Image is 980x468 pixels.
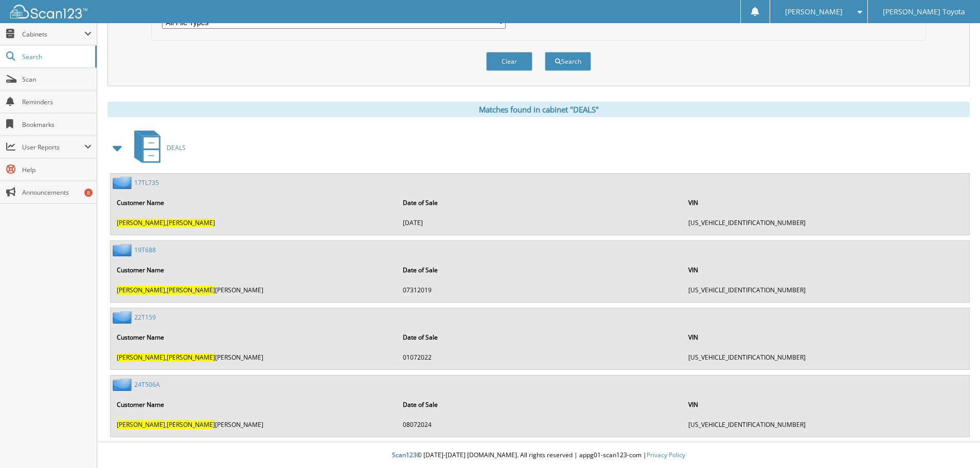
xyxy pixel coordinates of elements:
img: folder2.png [113,176,134,189]
button: Search [545,52,591,71]
th: Customer Name [112,327,397,348]
a: 22T159 [134,313,156,322]
span: DEALS [167,143,186,152]
div: © [DATE]-[DATE] [DOMAIN_NAME]. All rights reserved | appg01-scan123-com | [97,443,980,468]
button: Clear [486,52,532,71]
span: [PERSON_NAME] Toyota [883,9,965,15]
th: VIN [683,394,968,415]
div: 8 [84,189,93,197]
img: scan123-logo-white.svg [10,5,87,18]
th: Customer Name [112,192,397,213]
a: 17TL735 [134,178,159,187]
td: 08072024 [398,416,683,433]
td: 07312019 [398,282,683,298]
span: [PERSON_NAME] [117,353,165,362]
td: [US_VEHICLE_IDENTIFICATION_NUMBER] [683,282,968,298]
span: [PERSON_NAME] [167,420,215,429]
th: Date of Sale [398,259,683,280]
span: [PERSON_NAME] [117,286,165,294]
span: Search [22,52,90,61]
span: Cabinets [22,30,84,39]
td: [US_VEHICLE_IDENTIFICATION_NUMBER] [683,214,968,231]
th: Customer Name [112,259,397,280]
th: VIN [683,192,968,213]
td: , [PERSON_NAME] [112,282,397,298]
span: [PERSON_NAME] [167,218,215,227]
div: Matches found in cabinet "DEALS" [108,102,970,117]
td: [US_VEHICLE_IDENTIFICATION_NUMBER] [683,416,968,433]
a: DEALS [128,127,186,168]
iframe: Chat Widget [929,419,980,468]
a: 24T506A [134,380,160,389]
th: Date of Sale [398,394,683,415]
td: , [PERSON_NAME] [112,416,397,433]
td: , [112,214,397,231]
th: Date of Sale [398,327,683,348]
span: [PERSON_NAME] [117,218,165,227]
span: Announcements [22,188,92,197]
a: 19T688 [134,246,156,254]
th: Customer Name [112,394,397,415]
span: User Reports [22,143,84,152]
img: folder2.png [113,311,134,324]
span: [PERSON_NAME] [117,420,165,429]
a: Privacy Policy [647,451,685,459]
span: [PERSON_NAME] [785,9,843,15]
th: Date of Sale [398,192,683,213]
span: [PERSON_NAME] [167,353,215,362]
span: Bookmarks [22,120,92,129]
span: [PERSON_NAME] [167,286,215,294]
span: Scan [22,75,92,84]
span: Scan123 [392,451,417,459]
img: folder2.png [113,244,134,256]
span: Reminders [22,98,92,106]
th: VIN [683,259,968,280]
td: , [PERSON_NAME] [112,349,397,366]
td: 01072022 [398,349,683,366]
td: [US_VEHICLE_IDENTIFICATION_NUMBER] [683,349,968,366]
img: folder2.png [113,378,134,391]
th: VIN [683,327,968,348]
span: Help [22,165,92,174]
td: [DATE] [398,214,683,231]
